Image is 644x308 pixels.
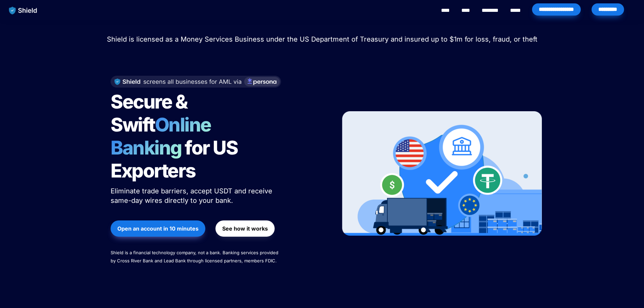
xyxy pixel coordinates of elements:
[107,35,537,43] span: Shield is licensed as a Money Services Business under the US Department of Treasury and insured u...
[6,3,41,18] img: website logo
[111,217,205,240] a: Open an account in 10 minutes
[215,220,275,237] button: See how it works
[111,220,205,237] button: Open an account in 10 minutes
[117,225,199,232] strong: Open an account in 10 minutes
[111,250,280,263] span: Shield is a financial technology company, not a bank. Banking services provided by Cross River Ba...
[111,113,218,159] span: Online Banking
[111,187,274,205] span: Eliminate trade barriers, accept USDT and receive same-day wires directly to your bank.
[111,90,190,136] span: Secure & Swift
[111,136,241,182] span: for US Exporters
[222,225,268,232] strong: See how it works
[215,217,275,240] a: See how it works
